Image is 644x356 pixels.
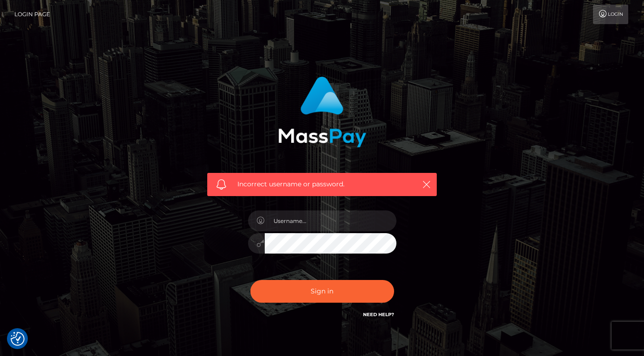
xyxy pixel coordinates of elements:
[250,280,394,303] button: Sign in
[363,311,394,318] a: Need Help?
[265,210,396,231] input: Username...
[11,332,25,346] img: Revisit consent button
[593,5,628,24] a: Login
[14,5,50,24] a: Login Page
[237,179,407,189] span: Incorrect username or password.
[11,332,25,346] button: Consent Preferences
[278,76,366,147] img: MassPay Login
